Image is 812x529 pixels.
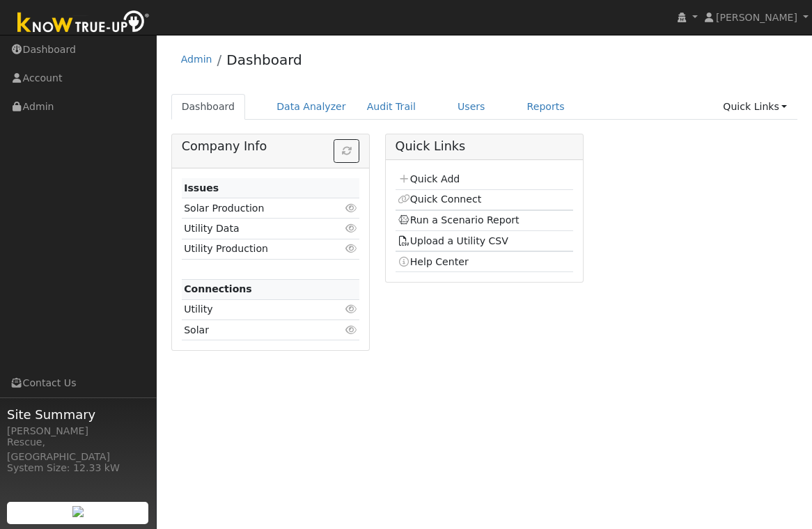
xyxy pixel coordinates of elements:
[447,94,496,120] a: Users
[345,223,357,233] i: Click to view
[182,299,331,319] td: Utility
[184,283,252,294] strong: Connections
[345,325,357,335] i: Click to view
[182,139,360,154] h5: Company Info
[357,94,426,120] a: Audit Trail
[7,461,149,475] div: System Size: 12.33 kW
[716,12,797,23] span: [PERSON_NAME]
[345,244,357,253] i: Click to view
[182,198,331,219] td: Solar Production
[398,173,460,184] a: Quick Add
[517,94,575,120] a: Reports
[398,256,469,267] a: Help Center
[182,219,331,239] td: Utility Data
[398,214,520,226] a: Run a Scenario Report
[7,424,149,439] div: [PERSON_NAME]
[184,182,219,194] strong: Issues
[396,139,574,154] h5: Quick Links
[72,506,84,517] img: retrieve
[182,239,331,259] td: Utility Production
[181,54,212,65] a: Admin
[398,235,508,246] a: Upload a Utility CSV
[266,94,357,120] a: Data Analyzer
[712,94,797,120] a: Quick Links
[10,8,157,39] img: Know True-Up
[226,52,302,68] a: Dashboard
[182,320,331,340] td: Solar
[171,94,246,120] a: Dashboard
[7,405,149,424] span: Site Summary
[345,304,357,314] i: Click to view
[7,435,149,464] div: Rescue, [GEOGRAPHIC_DATA]
[345,203,357,213] i: Click to view
[398,194,481,205] a: Quick Connect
